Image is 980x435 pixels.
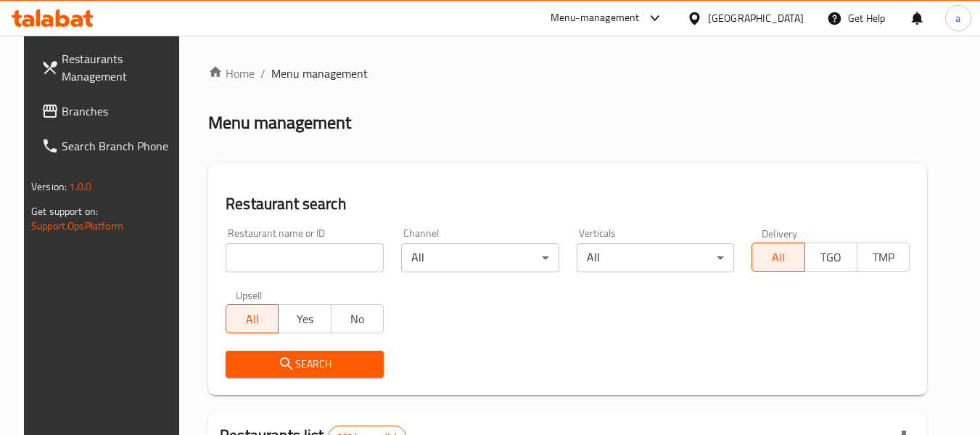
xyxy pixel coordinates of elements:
[260,65,265,82] li: /
[69,177,91,196] span: 1.0.0
[62,137,176,155] span: Search Branch Phone
[226,351,384,378] button: Search
[237,355,372,373] span: Search
[226,193,910,215] h2: Restaurant search
[30,129,188,163] a: Search Branch Phone
[401,243,559,272] div: All
[226,304,279,333] button: All
[236,290,263,300] label: Upsell
[30,94,188,129] a: Branches
[31,177,67,196] span: Version:
[62,50,176,85] span: Restaurants Management
[62,102,176,120] span: Branches
[551,9,640,27] div: Menu-management
[811,247,852,268] span: TGO
[208,65,927,82] nav: breadcrumb
[30,41,188,94] a: Restaurants Management
[804,243,857,272] button: TGO
[271,65,368,82] span: Menu management
[208,111,351,134] h2: Menu management
[337,309,378,330] span: No
[278,304,331,333] button: Yes
[226,243,384,272] input: Search for restaurant name or ID..
[955,10,960,26] span: a
[31,216,123,235] a: Support.OpsPlatform
[577,243,735,272] div: All
[31,202,98,221] span: Get support on:
[232,309,273,330] span: All
[331,304,384,333] button: No
[857,243,910,272] button: TMP
[758,247,799,268] span: All
[284,309,325,330] span: Yes
[752,243,804,272] button: All
[762,228,798,238] label: Delivery
[863,247,904,268] span: TMP
[208,65,255,82] a: Home
[708,10,804,26] div: [GEOGRAPHIC_DATA]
